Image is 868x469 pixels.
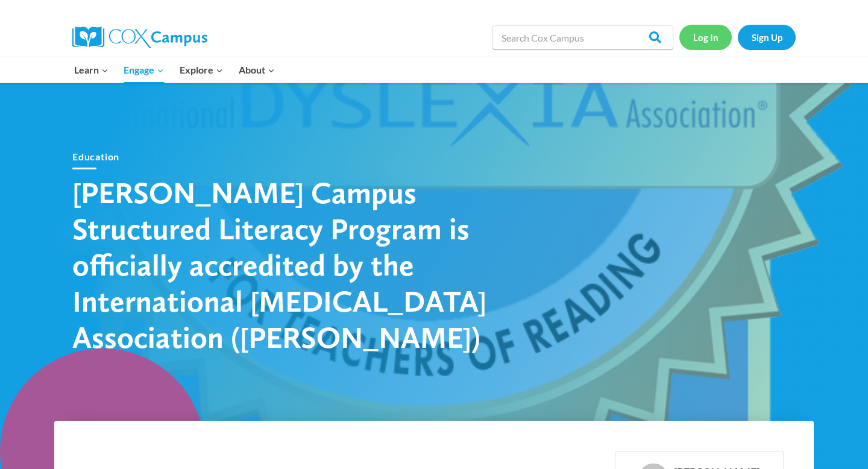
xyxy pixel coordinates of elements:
nav: Primary Navigation [66,57,282,83]
button: Child menu of Explore [172,57,231,83]
nav: Secondary Navigation [679,25,796,49]
h1: [PERSON_NAME] Campus Structured Literacy Program is officially accredited by the International [M... [72,174,494,355]
button: Child menu of Learn [66,57,116,83]
a: Sign Up [738,25,796,49]
a: Log In [679,25,732,49]
input: Search Cox Campus [492,25,673,49]
a: Education [72,151,119,162]
button: Child menu of Engage [116,57,172,83]
button: Child menu of About [231,57,283,83]
img: Cox Campus [72,27,207,48]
